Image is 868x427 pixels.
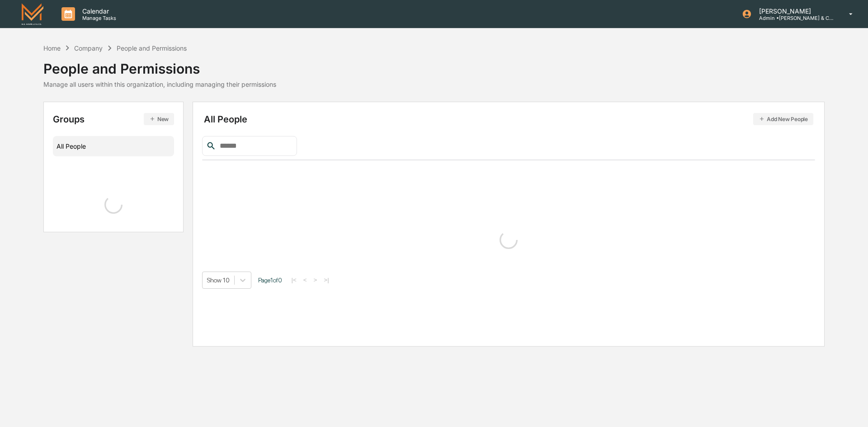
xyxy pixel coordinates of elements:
[74,44,103,52] div: Company
[43,53,276,77] div: People and Permissions
[258,277,282,284] span: Page 1 of 0
[752,15,836,21] p: Admin • [PERSON_NAME] & Co. - BD
[117,44,187,52] div: People and Permissions
[43,80,276,88] div: Manage all users within this organization, including managing their permissions
[753,113,813,125] button: Add New People
[289,276,299,284] button: |<
[53,113,174,125] div: Groups
[144,113,174,125] button: New
[301,276,310,284] button: <
[321,276,331,284] button: >|
[204,113,814,125] div: All People
[311,276,320,284] button: >
[752,7,836,15] p: [PERSON_NAME]
[75,15,121,21] p: Manage Tasks
[22,3,43,24] img: logo
[75,7,121,15] p: Calendar
[57,139,170,154] div: All People
[43,44,61,52] div: Home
